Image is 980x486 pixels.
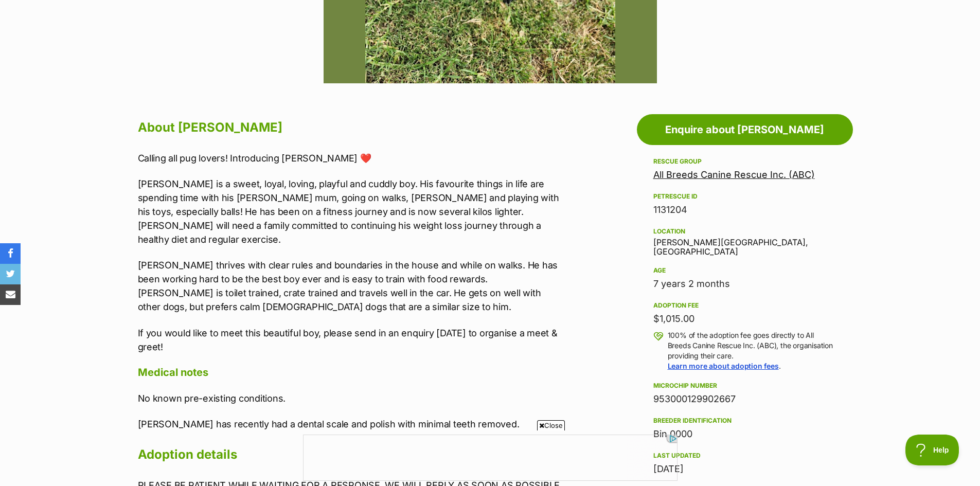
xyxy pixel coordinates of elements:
div: Location [653,227,836,236]
div: Age [653,266,836,275]
div: Bin 0000 [653,427,836,441]
div: PetRescue ID [653,192,836,201]
a: Learn more about adoption fees [668,362,779,370]
div: Last updated [653,452,836,460]
p: [PERSON_NAME] has recently had a dental scale and polish with minimal teeth removed. [138,417,563,431]
h2: About [PERSON_NAME] [138,116,563,139]
p: [PERSON_NAME] thrives with clear rules and boundaries in the house and while on walks. He has bee... [138,258,563,314]
div: [PERSON_NAME][GEOGRAPHIC_DATA], [GEOGRAPHIC_DATA] [653,225,836,257]
div: $1,015.00 [653,312,836,326]
h4: Medical notes [138,366,563,379]
p: 100% of the adoption fee goes directly to All Breeds Canine Rescue Inc. (ABC), the organisation p... [668,330,836,371]
p: Calling all pug lovers! Introducing [PERSON_NAME] ❤️ [138,151,563,165]
p: If you would like to meet this beautiful boy, please send in an enquiry [DATE] to organise a meet... [138,326,563,354]
p: [PERSON_NAME] is a sweet, loyal, loving, playful and cuddly boy. His favourite things in life are... [138,177,563,246]
p: No known pre-existing conditions. [138,391,563,405]
span: Close [537,420,565,430]
div: 1131204 [653,203,836,217]
div: Breeder identification [653,417,836,425]
div: 7 years 2 months [653,277,836,291]
a: Enquire about [PERSON_NAME] [637,114,853,145]
iframe: Advertisement [303,435,678,481]
div: Adoption fee [653,301,836,310]
div: [DATE] [653,462,836,476]
a: All Breeds Canine Rescue Inc. (ABC) [653,169,815,180]
iframe: Help Scout Beacon - Open [905,435,959,465]
h2: Adoption details [138,443,563,466]
div: Microchip number [653,382,836,390]
div: 953000129902667 [653,392,836,406]
div: Rescue group [653,157,836,166]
